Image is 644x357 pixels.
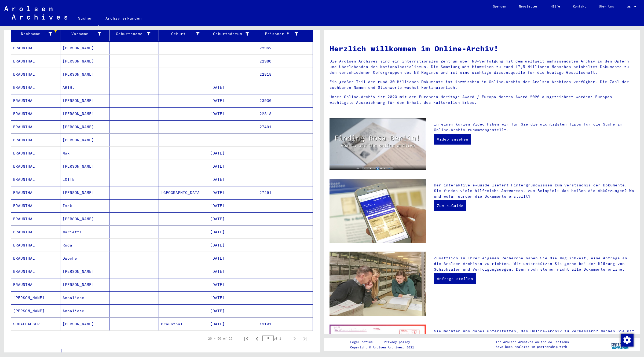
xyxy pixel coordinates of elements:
mat-cell: 19101 [257,318,313,330]
mat-cell: BRAUNTHAL [11,81,60,94]
mat-cell: BRAUNTHAL [11,239,60,252]
p: Ein großer Teil der rund 30 Millionen Dokumente ist inzwischen im Online-Archiv der Arolsen Archi... [330,79,635,90]
mat-cell: 22818 [257,68,313,81]
a: Privacy policy [379,339,416,345]
div: Geburtsdatum [210,30,257,38]
p: have been realized in partnership with [496,344,569,349]
mat-cell: BRAUNTHAL [11,252,60,265]
button: First page [241,333,252,344]
span: Weniger anzeigen [15,351,54,356]
mat-cell: [PERSON_NAME] [60,107,110,120]
div: Nachname [13,31,52,37]
mat-cell: [PERSON_NAME] [60,134,110,146]
div: Nachname [13,30,60,38]
mat-cell: 22980 [257,55,313,68]
mat-cell: BRAUNTHAL [11,94,60,107]
mat-cell: [DATE] [208,304,257,317]
mat-cell: [DATE] [208,265,257,278]
mat-cell: BRAUNTHAL [11,134,60,146]
mat-cell: BRAUNTHAL [11,278,60,291]
div: | [350,339,416,345]
p: Copyright © Arolsen Archives, 2021 [350,345,416,350]
div: Geburtsname [112,30,159,38]
mat-cell: [PERSON_NAME] [60,94,110,107]
mat-cell: BRAUNTHAL [11,226,60,238]
mat-cell: BRAUNTHAL [11,107,60,120]
mat-cell: [DATE] [208,94,257,107]
mat-cell: [DATE] [208,147,257,160]
h1: Herzlich willkommen im Online-Archiv! [330,43,635,54]
a: Video ansehen [434,134,471,145]
mat-cell: BRAUNTHAL [11,186,60,199]
p: The Arolsen Archives online collections [496,340,569,344]
div: Prisoner # [259,31,298,37]
img: eguide.jpg [330,179,426,243]
mat-header-cell: Vorname [60,26,110,41]
mat-cell: [DATE] [208,173,257,186]
mat-cell: 27491 [257,186,313,199]
button: Previous page [252,333,262,344]
a: Anfrage stellen [434,273,476,284]
mat-cell: [DATE] [208,278,257,291]
a: Zum e-Guide [434,200,466,211]
mat-cell: SCHAFHAUSER [11,318,60,330]
mat-header-cell: Geburtsdatum [208,26,257,41]
mat-cell: Dwoche [60,252,110,265]
p: Die Arolsen Archives sind ein internationales Zentrum über NS-Verfolgung mit dem weltweit umfasse... [330,58,635,75]
mat-cell: [DATE] [208,226,257,238]
mat-cell: [PERSON_NAME] [60,278,110,291]
mat-header-cell: Geburt‏ [159,26,208,41]
mat-cell: Annaliese [60,304,110,317]
mat-header-cell: Geburtsname [109,26,159,41]
mat-cell: Ruda [60,239,110,252]
img: yv_logo.png [610,338,630,351]
p: Unser Online-Archiv ist 2020 mit dem European Heritage Award / Europa Nostra Award 2020 ausgezeic... [330,94,635,105]
div: 26 – 50 of 22 [208,336,232,341]
button: Next page [289,333,300,344]
mat-cell: BRAUNTHAL [11,120,60,133]
mat-cell: BRAUNTHAL [11,42,60,54]
mat-cell: [PERSON_NAME] [60,160,110,173]
div: Vorname [63,31,101,37]
mat-cell: BRAUNTHAL [11,173,60,186]
mat-cell: Annaliese [60,291,110,304]
mat-cell: [DATE] [208,186,257,199]
div: of 1 [262,336,289,341]
a: Archiv erkunden [99,12,148,25]
mat-cell: BRAUNTHAL [11,265,60,278]
div: Geburt‏ [161,31,200,37]
mat-cell: [DATE] [208,212,257,225]
p: In einem kurzen Video haben wir für Sie die wichtigsten Tipps für die Suche im Online-Archiv zusa... [434,122,635,133]
mat-cell: [DATE] [208,107,257,120]
mat-cell: Isak [60,199,110,212]
mat-cell: ARTH. [60,81,110,94]
button: Last page [300,333,311,344]
div: Geburtsdatum [210,31,249,37]
mat-cell: 27491 [257,120,313,133]
div: Vorname [63,30,109,38]
mat-cell: 22818 [257,107,313,120]
mat-cell: [DATE] [208,318,257,330]
mat-cell: LOTTE [60,173,110,186]
mat-cell: [PERSON_NAME] [60,212,110,225]
p: Der interaktive e-Guide liefert Hintergrundwissen zum Verständnis der Dokumente. Sie finden viele... [434,182,635,199]
mat-cell: [PERSON_NAME] [60,68,110,81]
p: Sie möchten uns dabei unterstützen, das Online-Archiv zu verbessern? Machen Sie mit bei unserer C... [434,328,635,351]
mat-cell: Max [60,147,110,160]
mat-cell: [PERSON_NAME] [11,304,60,317]
mat-header-cell: Nachname [11,26,60,41]
p: Zusätzlich zu Ihrer eigenen Recherche haben Sie die Möglichkeit, eine Anfrage an die Arolsen Arch... [434,255,635,272]
a: Legal notice [350,339,377,345]
mat-cell: [PERSON_NAME] [60,55,110,68]
mat-cell: 23930 [257,94,313,107]
mat-cell: [DATE] [208,81,257,94]
mat-cell: BRAUNTHAL [11,68,60,81]
mat-cell: BRAUNTHAL [11,55,60,68]
mat-cell: [GEOGRAPHIC_DATA] [159,186,208,199]
mat-cell: BRAUNTHAL [11,212,60,225]
mat-cell: 22962 [257,42,313,54]
mat-cell: BRAUNTHAL [11,147,60,160]
img: video.jpg [330,118,426,170]
div: Geburtsname [112,31,151,37]
mat-header-cell: Prisoner # [257,26,313,41]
